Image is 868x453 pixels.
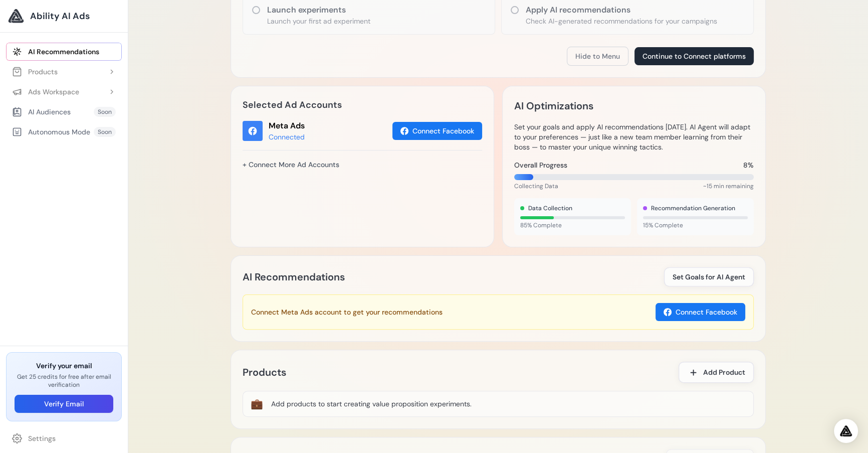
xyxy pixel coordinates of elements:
a: Settings [6,429,122,447]
a: + Connect More Ad Accounts [243,156,339,173]
div: Autonomous Mode [12,127,90,137]
p: Launch your first ad experiment [267,16,370,26]
h3: Launch experiments [267,4,370,16]
div: AI Audiences [12,107,71,117]
button: Continue to Connect platforms [634,47,754,65]
h2: Selected Ad Accounts [243,98,482,112]
span: Set Goals for AI Agent [673,272,745,282]
span: Soon [94,127,116,137]
h2: AI Optimizations [514,98,593,114]
button: Verify Email [15,395,113,413]
button: Products [6,63,122,81]
div: Ads Workspace [12,87,79,97]
span: Add Product [703,367,745,377]
span: 85% Complete [520,221,625,229]
span: Recommendation Generation [651,204,735,212]
span: Collecting Data [514,182,558,190]
div: Products [12,67,58,77]
p: Set your goals and apply AI recommendations [DATE]. AI Agent will adapt to your preferences — jus... [514,122,754,152]
div: Add products to start creating value proposition experiments. [271,399,472,409]
span: Ability AI Ads [30,9,90,23]
div: Open Intercom Messenger [834,419,858,443]
button: Ads Workspace [6,83,122,101]
span: ~15 min remaining [703,182,754,190]
button: Set Goals for AI Agent [664,267,754,286]
h2: AI Recommendations [243,269,345,285]
h2: Products [243,364,286,380]
button: Hide to Menu [567,47,628,66]
span: Data Collection [528,204,572,212]
div: 💼 [251,397,263,411]
h3: Connect Meta Ads account to get your recommendations [251,307,443,317]
button: Connect Facebook [392,122,482,140]
h3: Verify your email [15,361,113,371]
span: Overall Progress [514,160,567,170]
div: Connected [269,132,305,142]
span: Soon [94,107,116,117]
app-product-list: Products [231,350,766,429]
h3: Apply AI recommendations [526,4,717,16]
div: Meta Ads [269,120,305,132]
button: Add Product [679,362,754,383]
a: Ability AI Ads [8,8,120,24]
p: Check AI-generated recommendations for your campaigns [526,16,717,26]
span: 15% Complete [643,221,748,229]
p: Get 25 credits for free after email verification [15,373,113,389]
span: 8% [743,160,754,170]
button: Connect Facebook [656,303,745,321]
a: AI Recommendations [6,43,122,61]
